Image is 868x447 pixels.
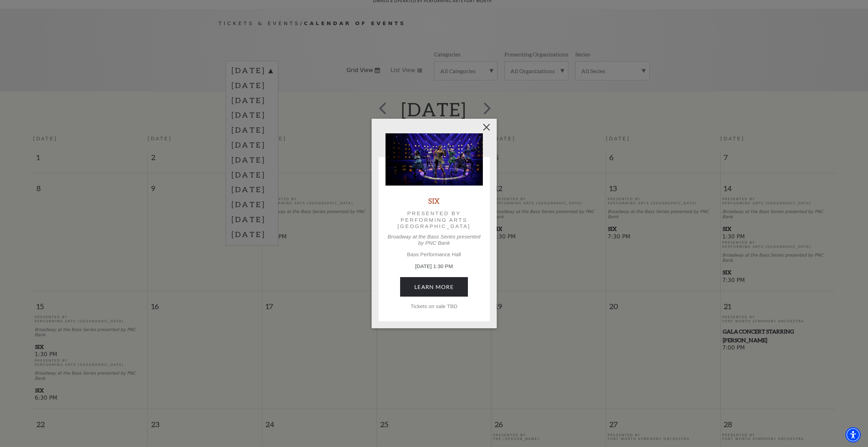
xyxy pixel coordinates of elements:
[386,251,483,258] p: Bass Performance Hall
[400,277,468,297] a: February 14, 1:30 PM Learn More Tickets on sale TBD
[480,120,493,134] button: Close
[845,427,861,442] div: Accessibility Menu
[386,262,483,270] p: [DATE] 1:30 PM
[395,210,473,229] p: Presented by Performing Arts [GEOGRAPHIC_DATA]
[386,234,483,246] p: Broadway at the Bass Series presented by PNC Bank
[386,303,483,309] p: Tickets on sale TBD
[428,196,440,205] a: SIX
[386,133,483,186] img: SIX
